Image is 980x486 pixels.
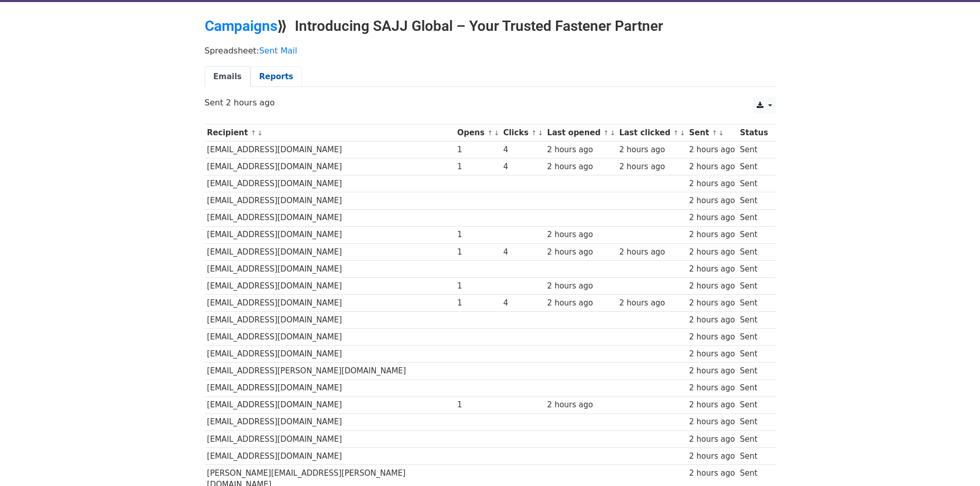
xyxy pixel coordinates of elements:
[503,144,542,156] div: 4
[205,192,455,209] td: [EMAIL_ADDRESS][DOMAIN_NAME]
[689,280,735,292] div: 2 hours ago
[689,434,735,445] div: 2 hours ago
[494,129,500,137] a: ↓
[718,129,724,137] a: ↓
[547,399,614,411] div: 2 hours ago
[689,348,735,360] div: 2 hours ago
[737,380,770,397] td: Sent
[455,124,501,141] th: Opens
[487,129,493,137] a: ↑
[205,158,455,175] td: [EMAIL_ADDRESS][DOMAIN_NAME]
[737,209,770,226] td: Sent
[205,295,455,312] td: [EMAIL_ADDRESS][DOMAIN_NAME]
[205,175,455,192] td: [EMAIL_ADDRESS][DOMAIN_NAME]
[737,277,770,294] td: Sent
[205,243,455,260] td: [EMAIL_ADDRESS][DOMAIN_NAME]
[737,260,770,277] td: Sent
[457,161,498,173] div: 1
[737,226,770,243] td: Sent
[205,329,455,346] td: [EMAIL_ADDRESS][DOMAIN_NAME]
[689,331,735,343] div: 2 hours ago
[737,158,770,175] td: Sent
[547,144,614,156] div: 2 hours ago
[689,399,735,411] div: 2 hours ago
[929,437,980,486] iframe: Chat Widget
[689,467,735,479] div: 2 hours ago
[689,161,735,173] div: 2 hours ago
[619,246,684,258] div: 2 hours ago
[205,17,776,35] h2: ⟫ Introducing SAJJ Global – Your Trusted Fastener Partner
[689,382,735,394] div: 2 hours ago
[531,129,537,137] a: ↑
[680,129,685,137] a: ↓
[547,229,614,241] div: 2 hours ago
[503,161,542,173] div: 4
[205,430,455,447] td: [EMAIL_ADDRESS][DOMAIN_NAME]
[457,280,498,292] div: 1
[205,447,455,464] td: [EMAIL_ADDRESS][DOMAIN_NAME]
[737,312,770,329] td: Sent
[205,45,776,56] p: Spreadsheet:
[457,144,498,156] div: 1
[205,97,776,108] p: Sent 2 hours ago
[545,124,617,141] th: Last opened
[547,297,614,309] div: 2 hours ago
[689,246,735,258] div: 2 hours ago
[619,144,684,156] div: 2 hours ago
[689,365,735,377] div: 2 hours ago
[538,129,543,137] a: ↓
[737,329,770,346] td: Sent
[205,363,455,380] td: [EMAIL_ADDRESS][PERSON_NAME][DOMAIN_NAME]
[205,397,455,413] td: [EMAIL_ADDRESS][DOMAIN_NAME]
[503,246,542,258] div: 4
[737,141,770,158] td: Sent
[737,447,770,464] td: Sent
[251,66,302,87] a: Reports
[737,175,770,192] td: Sent
[603,129,609,137] a: ↑
[205,66,251,87] a: Emails
[257,129,263,137] a: ↓
[689,314,735,326] div: 2 hours ago
[251,129,256,137] a: ↑
[689,195,735,207] div: 2 hours ago
[689,263,735,275] div: 2 hours ago
[737,243,770,260] td: Sent
[457,297,498,309] div: 1
[737,363,770,380] td: Sent
[617,124,687,141] th: Last clicked
[205,209,455,226] td: [EMAIL_ADDRESS][DOMAIN_NAME]
[610,129,615,137] a: ↓
[737,430,770,447] td: Sent
[689,451,735,462] div: 2 hours ago
[547,246,614,258] div: 2 hours ago
[205,413,455,430] td: [EMAIL_ADDRESS][DOMAIN_NAME]
[457,246,498,258] div: 1
[689,144,735,156] div: 2 hours ago
[619,297,684,309] div: 2 hours ago
[205,226,455,243] td: [EMAIL_ADDRESS][DOMAIN_NAME]
[689,416,735,428] div: 2 hours ago
[737,295,770,312] td: Sent
[457,229,498,241] div: 1
[689,297,735,309] div: 2 hours ago
[503,297,542,309] div: 4
[737,397,770,413] td: Sent
[929,437,980,486] div: 聊天小工具
[457,399,498,411] div: 1
[259,46,297,56] a: Sent Mail
[205,380,455,397] td: [EMAIL_ADDRESS][DOMAIN_NAME]
[205,124,455,141] th: Recipient
[205,260,455,277] td: [EMAIL_ADDRESS][DOMAIN_NAME]
[689,212,735,224] div: 2 hours ago
[737,346,770,363] td: Sent
[689,178,735,190] div: 2 hours ago
[737,413,770,430] td: Sent
[547,280,614,292] div: 2 hours ago
[619,161,684,173] div: 2 hours ago
[712,129,718,137] a: ↑
[205,17,277,34] a: Campaigns
[547,161,614,173] div: 2 hours ago
[689,229,735,241] div: 2 hours ago
[737,124,770,141] th: Status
